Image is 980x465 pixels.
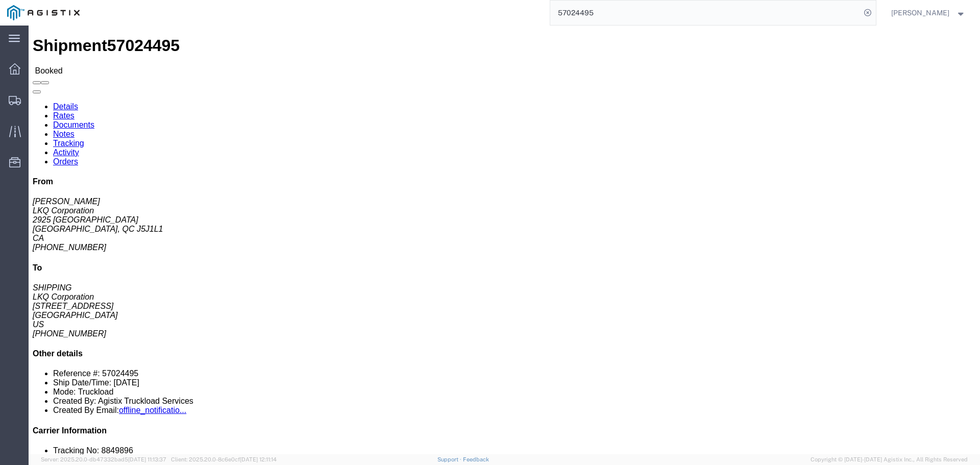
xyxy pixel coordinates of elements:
span: Server: 2025.20.0-db47332bad5 [41,456,166,462]
span: [DATE] 12:11:14 [240,456,277,462]
span: Client: 2025.20.0-8c6e0cf [171,456,277,462]
iframe: FS Legacy Container [29,26,980,454]
img: logo [7,5,80,20]
a: Feedback [463,456,489,462]
a: Support [437,456,463,462]
span: [DATE] 11:13:37 [128,456,166,462]
input: Search for shipment number, reference number [550,1,861,25]
span: Douglas Harris [891,7,949,18]
button: [PERSON_NAME] [891,7,966,19]
span: Copyright © [DATE]-[DATE] Agistix Inc., All Rights Reserved [811,455,968,464]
